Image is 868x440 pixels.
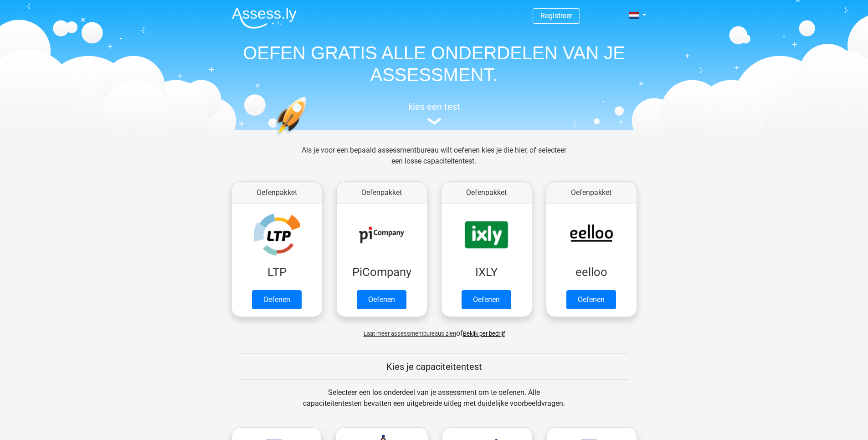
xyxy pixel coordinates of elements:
[463,330,505,337] a: Bekijk per bedrijf
[294,145,574,178] div: Als je voor een bepaald assessmentbureau wilt oefenen kies je die hier, of selecteer een losse ca...
[225,101,644,112] h5: kies een test
[427,118,441,125] img: assessment
[294,387,574,420] div: Selecteer een los onderdeel van je assessment om te oefenen. Alle capaciteitentesten bevatten een...
[225,321,644,339] div: of
[462,290,511,309] a: Oefenen
[252,290,302,309] a: Oefenen
[240,361,629,372] h5: Kies je capaciteitentest
[232,7,297,29] img: Assessly
[540,11,572,20] a: Registreer
[357,290,406,309] a: Oefenen
[225,42,644,86] h1: OEFEN GRATIS ALLE ONDERDELEN VAN JE ASSESSMENT.
[364,330,456,337] span: Laat meer assessmentbureaus zien
[225,101,644,125] a: kies een test
[275,97,342,179] img: oefenen
[566,290,616,309] a: Oefenen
